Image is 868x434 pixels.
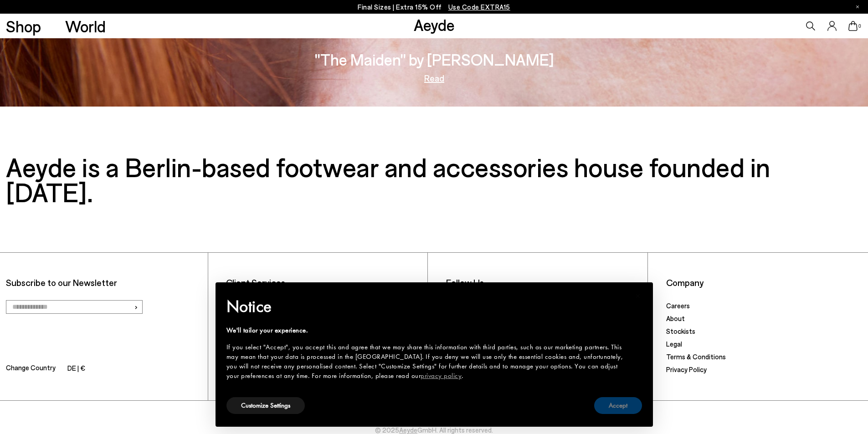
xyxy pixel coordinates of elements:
span: › [134,300,138,313]
a: privacy policy [421,371,462,380]
h2: Notice [226,295,627,318]
span: 0 [858,24,862,29]
button: Accept [594,397,642,414]
button: Customize Settings [226,397,305,414]
a: Privacy Policy [666,365,707,373]
div: We'll tailor your experience. [226,326,627,335]
a: About [666,314,685,322]
a: Shop [6,18,41,34]
a: Read [424,73,444,82]
li: DE | € [67,363,85,375]
a: Careers [666,301,690,310]
button: Close this notice [627,285,649,307]
a: Legal [666,340,682,348]
h3: Aeyde is a Berlin-based footwear and accessories house founded in [DATE]. [6,154,862,204]
a: 0 [848,21,858,31]
div: If you select "Accept", you accept this and agree that we may share this information with third p... [226,342,627,381]
a: Aeyde [414,15,455,34]
a: World [65,18,106,34]
a: Stockists [666,327,695,335]
a: Terms & Conditions [666,352,726,361]
span: Change Country [6,362,56,375]
h3: "The Maiden" by [PERSON_NAME] [314,51,554,67]
span: × [635,289,641,303]
p: Subscribe to our Newsletter [6,277,201,288]
li: Company [666,277,862,288]
p: Final Sizes | Extra 15% Off [358,1,510,13]
span: Navigate to /collections/ss25-final-sizes [448,3,510,11]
